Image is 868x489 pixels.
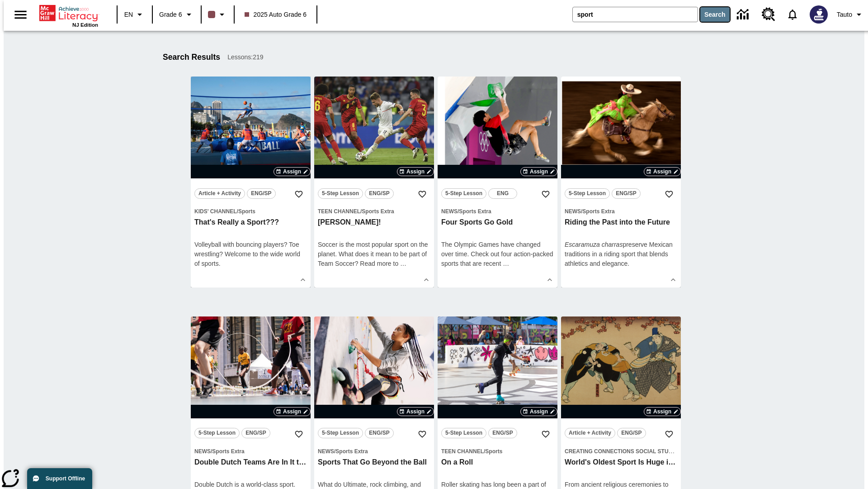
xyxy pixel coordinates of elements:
button: Grade: Grade 6, Select a grade [156,6,198,23]
h3: World's Oldest Sport Is Huge in Japan [565,458,677,467]
span: Topic: News/Sports Extra [318,446,430,456]
span: Grade 6 [159,10,182,19]
button: Assign Choose Dates [644,167,681,176]
span: / [334,448,335,455]
button: Assign Choose Dates [397,407,434,416]
span: Sports [485,448,502,455]
button: ENG/SP [365,428,394,438]
span: Assign [653,168,671,176]
span: Sports Extra [362,208,394,215]
button: Add to Favorites [291,426,307,442]
span: Kids' Channel [194,208,237,215]
button: Support Offline [27,468,92,489]
span: Sports [238,208,255,215]
span: ENG/SP [251,189,271,198]
span: 5-Step Lesson [569,189,606,198]
div: Soccer is the most popular sport on the planet. What does it mean to be part of Team Soccer? Read... [318,240,430,268]
button: Article + Activity [194,188,245,199]
button: 5-Step Lesson [194,428,240,438]
span: Assign [283,407,301,416]
span: 5-Step Lesson [445,189,482,198]
span: Assign [406,407,425,416]
button: ENG/SP [247,188,276,199]
span: ENG/SP [616,189,636,198]
span: ENG/SP [492,428,513,438]
button: Add to Favorites [538,426,554,442]
span: / [237,208,238,215]
div: Volleyball with bouncing players? Toe wrestling? Welcome to the wide world of sports. [194,240,307,268]
a: Data Center [731,2,756,27]
span: 5-Step Lesson [198,428,236,438]
span: Sports Extra [459,208,491,215]
span: ENG/SP [245,428,266,438]
h3: On a Roll [441,458,554,467]
span: Sports Extra [335,448,368,455]
button: ENG/SP [241,428,270,438]
div: lesson details [561,77,681,288]
span: Assign [530,168,548,176]
span: Article + Activity [569,428,611,438]
span: Topic: News/Sports Extra [194,446,307,456]
span: … [503,260,509,267]
span: News [194,448,211,455]
button: Assign Choose Dates [274,407,311,416]
h3: That's Really a Sport??? [194,218,307,227]
span: … [400,260,406,267]
span: Topic: Teen Channel/Sports [441,446,554,456]
span: ENG/SP [369,189,389,198]
button: Show Details [296,273,310,287]
span: EN [124,10,133,19]
span: / [360,208,362,215]
div: lesson details [438,77,557,288]
h3: Sports That Go Beyond the Ball [318,458,430,467]
img: Avatar [810,5,828,24]
span: Article + Activity [198,189,241,198]
button: 5-Step Lesson [565,188,610,199]
button: 5-Step Lesson [318,428,363,438]
span: Sports Extra [582,208,614,215]
button: Add to Favorites [661,426,677,442]
span: News [441,208,458,215]
span: Teen Channel [318,208,360,215]
button: Language: EN, Select a language [120,6,149,23]
span: Topic: News/Sports Extra [441,206,554,216]
h3: Four Sports Go Gold [441,218,554,227]
span: ENG/SP [369,428,389,438]
span: 5-Step Lesson [322,189,359,198]
span: 5-Step Lesson [445,428,482,438]
span: Topic: Teen Channel/Sports Extra [318,206,430,216]
a: Home [39,4,98,22]
button: ENG/SP [612,188,641,199]
em: Escaramuza charras [565,241,623,248]
button: ENG [488,188,517,199]
div: The Olympic Games have changed over time. Check out four action-packed sports that are recent [441,240,554,268]
span: Creating Connections Social Studies [565,448,681,455]
span: Assign [283,168,301,176]
button: Add to Favorites [291,186,307,202]
span: News [565,208,581,215]
a: Resource Center, Will open in new tab [756,2,781,27]
h1: Search Results [163,53,220,62]
button: Profile/Settings [833,6,868,23]
p: preserve Mexican traditions in a riding sport that blends athletics and elegance. [565,240,677,268]
span: 5-Step Lesson [322,428,359,438]
h3: Riding the Past into the Future [565,218,677,227]
button: 5-Step Lesson [318,188,363,199]
button: Assign Choose Dates [644,407,681,416]
span: / [581,208,582,215]
div: lesson details [314,77,434,288]
span: Assign [530,407,548,416]
span: News [318,448,334,455]
span: Assign [406,168,425,176]
span: ENG [497,189,509,198]
button: 5-Step Lesson [441,428,486,438]
span: ENG/SP [621,428,642,438]
span: Lessons : 219 [227,53,263,62]
button: Open side menu [7,1,34,28]
h3: Double Dutch Teams Are In It to Win It [194,458,307,467]
button: Add to Favorites [661,186,677,202]
input: search field [573,7,698,22]
span: Teen Channel [441,448,484,455]
button: Assign Choose Dates [397,167,434,176]
button: Show Details [420,273,433,287]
